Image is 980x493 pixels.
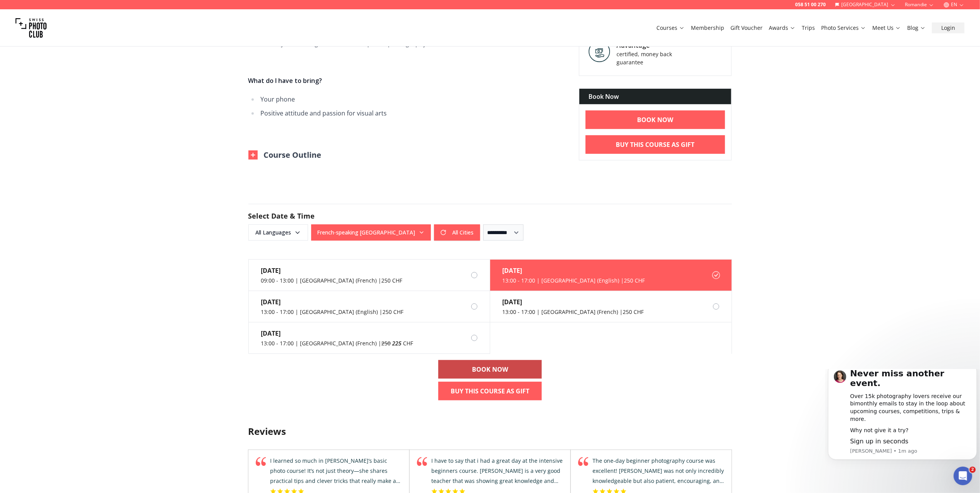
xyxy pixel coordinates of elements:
div: 09:00 - 13:00 | [GEOGRAPHIC_DATA] (French) | 250 CHF [261,277,403,284]
span: 250 [382,340,391,347]
em: 225 [393,340,402,347]
button: Membership [688,22,727,33]
b: Buy This Course As Gift [616,140,695,149]
div: Over 15k photography lovers receive our bimonthly emails to stay in the loop about upcoming cours... [25,24,146,54]
div: Book Now [579,89,732,104]
a: Membership [691,24,724,32]
a: Buy This Course As Gift [586,135,725,154]
h3: Reviews [248,425,732,438]
div: 13:00 - 17:00 | [GEOGRAPHIC_DATA] (English) | 250 CHF [503,277,645,284]
button: All Languages [248,224,308,241]
button: Blog [904,22,929,33]
div: 13:00 - 17:00 | [GEOGRAPHIC_DATA] (English) | 250 CHF [261,308,404,316]
div: certified, money back guarantee [617,50,682,66]
img: Swiss photo club [16,12,47,43]
a: Buy This Course As Gift [438,382,542,400]
p: Message from Joan, sent 1m ago [25,79,146,86]
a: Courses [656,24,685,32]
div: [DATE] [261,266,403,275]
button: French-speaking [GEOGRAPHIC_DATA] [311,224,431,241]
button: Login [932,22,964,33]
div: 13:00 - 17:00 | [GEOGRAPHIC_DATA] (French) | 250 CHF [503,308,644,316]
a: Trips [802,24,815,32]
button: Course Outline [248,150,322,160]
div: [DATE] [503,266,645,275]
div: [DATE] [503,297,644,307]
a: Sign up in seconds [25,69,83,76]
iframe: Intercom notifications message [825,369,980,472]
strong: What do I have to bring? [248,76,322,85]
button: Courses [653,22,688,33]
div: [DATE] [261,329,413,338]
li: Your phone [258,94,567,105]
button: Gift Voucher [727,22,766,33]
a: Awards [769,24,796,32]
a: Photo Services [821,24,866,32]
button: Trips [799,22,818,33]
span: 2 [970,467,976,473]
iframe: Intercom live chat [954,467,972,485]
button: Photo Services [818,22,869,33]
div: [DATE] [261,297,404,307]
a: 058 51 00 270 [795,2,826,8]
span: All Languages [250,226,307,240]
button: All Cities [434,224,480,241]
b: Buy This Course As Gift [451,386,529,396]
img: Outline Close [248,150,258,160]
a: BOOK NOW [586,110,725,129]
button: Meet Us [869,22,904,33]
div: 13:00 - 17:00 | [GEOGRAPHIC_DATA] (French) | CHF [261,340,413,347]
button: Awards [766,22,799,33]
a: Meet Us [872,24,901,32]
li: Positive attitude and passion for visual arts [258,108,567,119]
a: BOOK NOW [438,360,542,379]
h2: Select Date & Time [248,210,732,221]
a: Gift Voucher [730,24,763,32]
img: Profile image for Joan [9,2,21,14]
div: Why not give it a try? [25,58,146,66]
b: BOOK NOW [472,365,508,374]
b: BOOK NOW [637,115,673,124]
a: Blog [907,24,926,32]
img: Advantage [589,41,610,62]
